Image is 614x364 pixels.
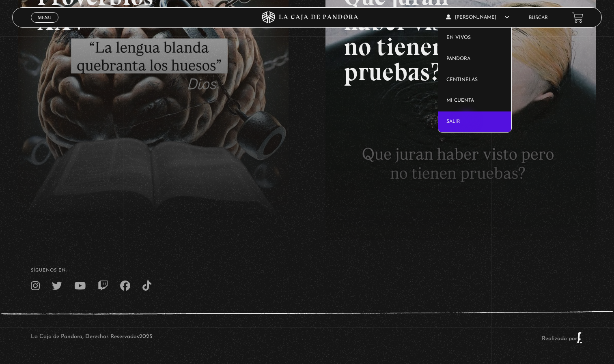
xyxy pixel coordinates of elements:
a: Salir [438,111,511,133]
a: View your shopping cart [572,12,583,23]
a: Buscar [529,15,548,20]
span: Menu [38,15,51,20]
a: En vivos [438,28,511,49]
span: Cerrar [35,22,54,28]
p: La Caja de Pandora, Derechos Reservados 2025 [31,332,152,344]
span: [PERSON_NAME] [446,15,509,20]
a: Mi cuenta [438,90,511,111]
h4: SÍguenos en: [31,268,584,273]
a: Realizado por [542,336,583,342]
a: Centinelas [438,70,511,91]
a: Pandora [438,49,511,70]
